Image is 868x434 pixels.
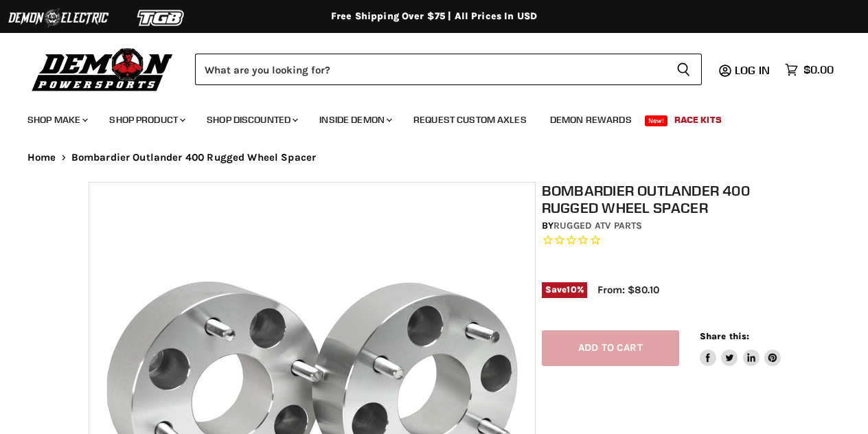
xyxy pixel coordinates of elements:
input: Search [195,54,665,85]
a: Home [27,152,56,163]
form: Product [195,54,702,85]
ul: Main menu [17,100,830,134]
img: TGB Logo 2 [110,5,213,31]
span: Share this: [700,331,749,341]
img: Demon Powersports [27,45,178,93]
span: 10 [567,284,576,295]
img: Demon Electric Logo 2 [7,5,110,31]
span: Log in [735,63,770,77]
a: Inside Demon [309,106,400,134]
a: Race Kits [664,106,732,134]
a: Rugged ATV Parts [553,220,642,231]
button: Search [665,54,702,85]
a: Request Custom Axles [403,106,537,134]
aside: Share this: [700,330,781,367]
a: Shop Make [17,106,96,134]
a: Shop Discounted [196,106,306,134]
span: From: $80.10 [597,284,659,296]
h1: Bombardier Outlander 400 Rugged Wheel Spacer [542,182,786,216]
div: by [542,218,786,233]
span: Bombardier Outlander 400 Rugged Wheel Spacer [71,152,317,163]
a: Shop Product [99,106,194,134]
span: New! [645,115,668,126]
a: Demon Rewards [540,106,642,134]
a: Log in [729,64,778,76]
span: Save % [542,282,587,297]
span: $0.00 [803,63,834,76]
a: $0.00 [778,60,841,80]
span: Rated 0.0 out of 5 stars 0 reviews [542,233,786,248]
